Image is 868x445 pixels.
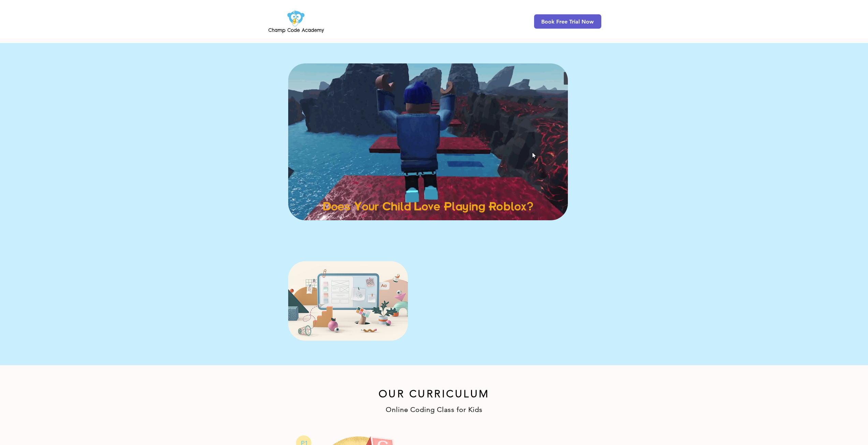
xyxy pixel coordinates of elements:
[386,405,483,414] span: Online Coding Class for Kids
[267,8,325,35] img: Champ Code Academy Logo PNG.png
[288,261,408,341] img: Champ Code Academy Free Online Coding Trial Illustration 1
[541,18,594,25] span: Book Free Trial Now
[534,14,601,29] a: Book Free Trial Now
[288,63,568,220] img: Champ Code Academy Roblox Video
[379,388,490,400] span: OUR CURRICULUM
